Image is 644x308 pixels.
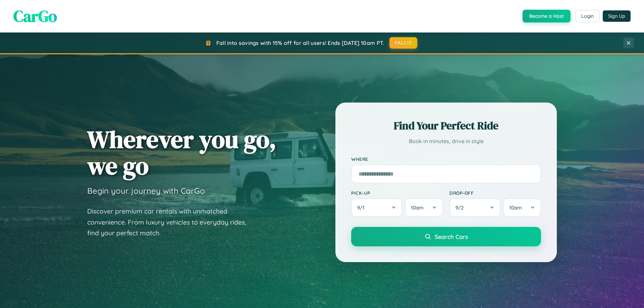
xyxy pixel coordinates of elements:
[509,204,522,211] span: 10am
[576,10,599,22] button: Login
[405,198,443,217] button: 10am
[455,204,467,211] span: 9 / 2
[216,40,384,46] span: Fall into savings with 15% off for all users! Ends [DATE] 10am PT.
[87,126,276,179] h1: Wherever you go, we go
[503,198,541,217] button: 10am
[523,10,571,22] button: Become a Host
[13,5,57,27] span: CarGo
[603,10,631,22] button: Sign Up
[357,204,368,211] span: 9 / 1
[435,233,468,240] span: Search Cars
[87,206,255,239] p: Discover premium car rentals with unmatched convenience. From luxury vehicles to everyday rides, ...
[351,156,541,162] label: Where
[87,186,205,196] h3: Begin your journey with CarGo
[351,136,541,146] p: Book in minutes, drive in style
[351,190,443,196] label: Pick-up
[449,190,541,196] label: Drop-off
[449,198,500,217] button: 9/2
[351,118,541,133] h2: Find Your Perfect Ride
[411,204,424,211] span: 10am
[389,37,418,49] button: FALL15
[351,198,402,217] button: 9/1
[351,227,541,246] button: Search Cars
